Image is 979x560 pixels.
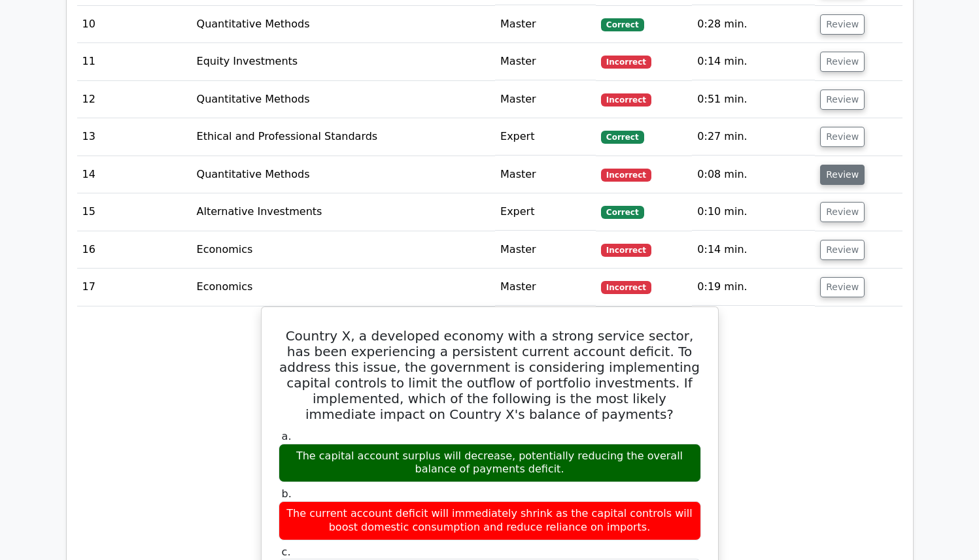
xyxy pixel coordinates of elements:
[692,231,815,269] td: 0:14 min.
[192,269,495,306] td: Economics
[77,231,192,269] td: 16
[277,328,702,422] h5: Country X, a developed economy with a strong service sector, has been experiencing a persistent c...
[495,43,596,80] td: Master
[692,81,815,118] td: 0:51 min.
[192,81,495,118] td: Quantitative Methods
[820,90,865,110] button: Review
[192,193,495,231] td: Alternative Investments
[601,131,644,144] span: Correct
[495,81,596,118] td: Master
[495,231,596,269] td: Master
[495,6,596,43] td: Master
[282,546,291,558] span: c.
[192,231,495,269] td: Economics
[77,156,192,193] td: 14
[820,240,865,260] button: Review
[495,269,596,306] td: Master
[279,444,701,483] div: The capital account surplus will decrease, potentially reducing the overall balance of payments d...
[692,6,815,43] td: 0:28 min.
[601,169,651,182] span: Incorrect
[495,118,596,156] td: Expert
[77,81,192,118] td: 12
[820,277,865,297] button: Review
[820,127,865,147] button: Review
[601,93,651,107] span: Incorrect
[495,193,596,231] td: Expert
[601,206,644,219] span: Correct
[282,487,292,500] span: b.
[192,43,495,80] td: Equity Investments
[820,202,865,222] button: Review
[495,156,596,193] td: Master
[692,118,815,156] td: 0:27 min.
[77,269,192,306] td: 17
[820,14,865,35] button: Review
[692,193,815,231] td: 0:10 min.
[282,430,292,442] span: a.
[77,193,192,231] td: 15
[77,43,192,80] td: 11
[601,244,651,257] span: Incorrect
[192,6,495,43] td: Quantitative Methods
[601,18,644,31] span: Correct
[192,156,495,193] td: Quantitative Methods
[77,6,192,43] td: 10
[77,118,192,156] td: 13
[192,118,495,156] td: Ethical and Professional Standards
[692,43,815,80] td: 0:14 min.
[820,52,865,72] button: Review
[692,269,815,306] td: 0:19 min.
[601,281,651,294] span: Incorrect
[601,56,651,69] span: Incorrect
[279,501,701,540] div: The current account deficit will immediately shrink as the capital controls will boost domestic c...
[692,156,815,193] td: 0:08 min.
[820,165,865,185] button: Review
